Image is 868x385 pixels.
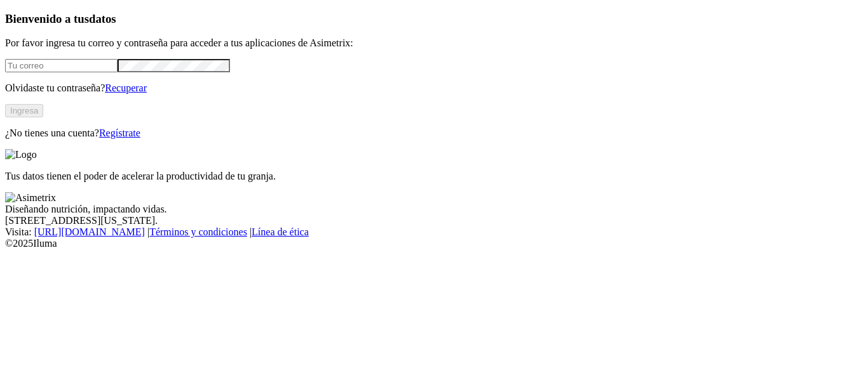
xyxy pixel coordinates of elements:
span: datos [89,12,116,25]
p: Olvidaste tu contraseña? [5,82,863,94]
button: Ingresa [5,104,43,117]
p: Tus datos tienen el poder de acelerar la productividad de tu granja. [5,171,863,182]
img: Logo [5,149,37,160]
a: Línea de ética [252,226,309,237]
a: Regístrate [99,127,140,138]
div: Visita : | | [5,226,863,238]
h3: Bienvenido a tus [5,12,863,26]
a: [URL][DOMAIN_NAME] [34,226,145,237]
a: Recuperar [105,82,147,93]
p: Por favor ingresa tu correo y contraseña para acceder a tus aplicaciones de Asimetrix: [5,37,863,49]
input: Tu correo [5,59,118,72]
a: Términos y condiciones [149,226,247,237]
div: © 2025 Iluma [5,238,863,249]
p: ¿No tienes una cuenta? [5,127,863,139]
div: Diseñando nutrición, impactando vidas. [5,204,863,215]
div: [STREET_ADDRESS][US_STATE]. [5,215,863,226]
img: Asimetrix [5,192,56,204]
